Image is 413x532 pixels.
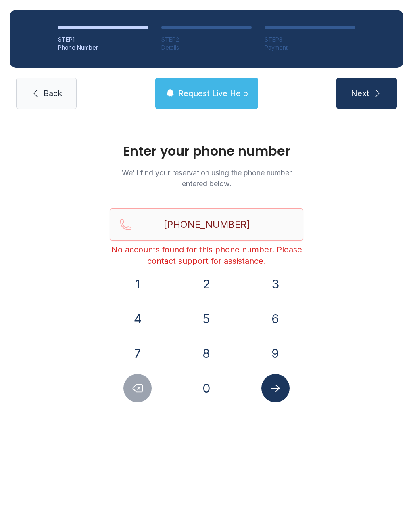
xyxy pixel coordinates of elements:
[192,339,221,368] button: 8
[110,167,303,189] p: We'll find your reservation using the phone number entered below.
[110,244,303,267] div: No accounts found for this phone number. Please contact support for assistance.
[58,44,148,52] div: Phone Number
[178,88,248,99] span: Request Live Help
[123,305,152,333] button: 4
[265,36,355,44] div: STEP 3
[261,270,290,298] button: 3
[351,88,369,99] span: Next
[161,44,252,52] div: Details
[265,44,355,52] div: Payment
[123,270,152,298] button: 1
[123,339,152,368] button: 7
[261,339,290,368] button: 9
[161,36,252,44] div: STEP 2
[261,305,290,333] button: 6
[192,305,221,333] button: 5
[192,374,221,402] button: 0
[110,145,303,158] h1: Enter your phone number
[192,270,221,298] button: 2
[123,374,152,402] button: Delete number
[110,208,303,241] input: Reservation phone number
[261,374,290,402] button: Submit lookup form
[44,88,62,99] span: Back
[58,36,148,44] div: STEP 1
